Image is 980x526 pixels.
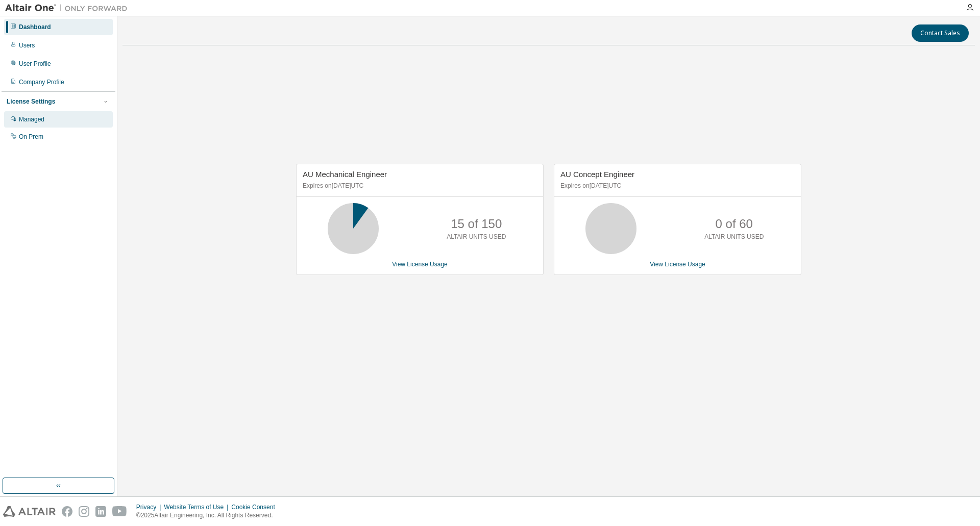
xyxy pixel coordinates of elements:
[62,506,72,517] img: facebook.svg
[19,78,64,86] div: Company Profile
[560,182,792,190] p: Expires on [DATE] UTC
[7,97,55,106] div: License Settings
[912,24,969,42] button: Contact Sales
[19,41,35,49] div: Users
[5,3,133,13] img: Altair One
[650,261,705,268] a: View License Usage
[447,233,506,241] p: ALTAIR UNITS USED
[136,503,164,511] div: Privacy
[136,511,281,520] p: © 2025 Altair Engineering, Inc. All Rights Reserved.
[303,182,534,190] p: Expires on [DATE] UTC
[112,506,127,517] img: youtube.svg
[392,261,448,268] a: View License Usage
[95,506,106,517] img: linkedin.svg
[79,506,89,517] img: instagram.svg
[704,233,764,241] p: ALTAIR UNITS USED
[451,215,502,233] p: 15 of 150
[19,133,43,141] div: On Prem
[164,503,231,511] div: Website Terms of Use
[19,60,51,68] div: User Profile
[19,115,44,123] div: Managed
[19,23,51,31] div: Dashboard
[560,170,634,179] span: AU Concept Engineer
[716,215,753,233] p: 0 of 60
[231,503,281,511] div: Cookie Consent
[3,506,56,517] img: altair_logo.svg
[303,170,387,179] span: AU Mechanical Engineer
